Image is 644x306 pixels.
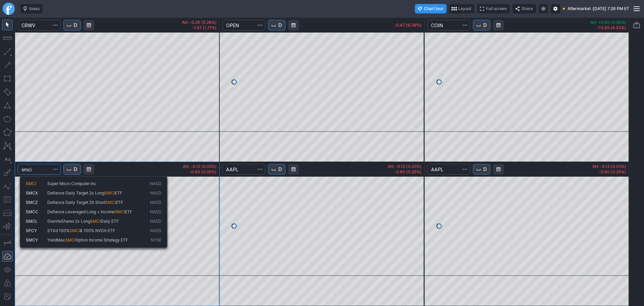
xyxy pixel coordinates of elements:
[150,219,161,224] span: NASD
[51,20,60,31] button: Search
[20,176,167,248] div: Search
[183,170,217,174] p: -0.60 (0.26%)
[486,5,507,12] span: Full screen
[222,20,265,31] input: Search
[26,209,38,214] span: SMCC
[74,22,77,29] span: D
[2,154,13,165] button: Text
[394,23,422,27] p: -0.47 (9.38%)
[26,228,37,233] span: SPCY
[449,4,474,13] button: Layout
[47,190,104,195] span: Defiance Daily Target 2x Long
[473,164,490,175] button: Interval
[26,237,38,243] span: SMCY
[63,164,81,175] button: Interval
[51,164,60,175] button: Search
[222,164,265,175] input: Search
[182,20,217,25] p: AH: -0.26 (0.28%)
[20,4,43,13] button: Ideas
[150,209,161,215] span: NASD
[3,3,15,15] a: Finviz.com
[47,209,114,214] span: Defiance Leveraged Long + Income
[2,60,13,71] button: Arrow
[255,164,265,175] button: Search
[2,194,13,205] button: Fibonacci retracements
[69,228,80,233] span: SMCI
[2,33,13,44] button: Measure
[115,190,122,195] span: ETF
[47,237,65,243] span: YieldMax
[26,219,38,224] span: SMCL
[388,165,422,169] p: AH: -0.12 (0.05%)
[522,5,533,12] span: Share
[268,164,285,175] button: Interval
[2,73,13,84] button: Rectangle
[2,278,13,289] button: Lock drawings
[631,20,642,31] button: Portfolio watchlist
[2,264,13,275] button: Hide drawings
[114,209,125,214] span: SMCI
[105,200,116,205] span: SMCI
[29,5,40,12] span: Ideas
[2,140,13,151] button: XABCD
[47,228,69,233] span: STKd 100%
[74,166,77,173] span: D
[90,219,101,224] span: SMCI
[268,20,285,31] button: Interval
[2,208,13,218] button: Position
[104,190,115,195] span: SMCI
[593,5,629,12] span: [DATE] 7:26 PM ET
[568,5,593,12] span: Aftermarket ·
[2,167,13,178] button: Brush
[483,22,487,29] span: D
[539,4,548,13] button: Toggle light mode
[415,4,446,13] button: Chart tour
[65,237,75,243] span: SMCI
[2,46,13,57] button: Line
[592,170,626,174] p: -0.60 (0.26%)
[493,164,504,175] button: Range
[150,181,161,187] span: NASD
[2,19,13,30] button: Mouse
[458,5,471,12] span: Layout
[590,20,626,25] p: AH: +0.90 (0.29%)
[278,166,282,173] span: D
[150,228,161,234] span: NASD
[513,4,536,13] button: Share
[460,164,470,175] button: Search
[18,164,61,175] input: Search
[182,26,217,30] p: -1.61 (1.71%)
[551,4,560,13] button: Settings
[101,219,119,224] span: Daily ETF
[47,219,90,224] span: GraniteShares 2x Long
[116,200,123,205] span: ETF
[18,20,61,31] input: Search
[80,228,115,233] span: & 100% NVDA ETF
[2,251,13,262] button: Drawings Autosave: On
[26,190,38,195] span: SMCX
[47,200,105,205] span: Defiance Daily Target 2X Short
[151,237,161,243] span: NYSE
[2,100,13,111] button: Triangle
[477,4,510,13] button: Full screen
[26,181,36,186] span: SMCI
[150,190,161,196] span: NASD
[2,87,13,97] button: Rotated rectangle
[2,114,13,124] button: Ellipse
[75,237,128,243] span: Option Income Strategy ETF
[2,221,13,232] button: Anchored VWAP
[255,20,265,31] button: Search
[590,26,626,30] p: -13.85 (4.33%)
[483,166,487,173] span: D
[388,170,422,174] p: -0.60 (0.26%)
[84,20,94,31] button: Range
[26,200,38,205] span: SMCZ
[2,237,13,248] button: Drawing mode: Single
[47,181,96,186] span: Super Micro Computer Inc
[150,200,161,206] span: NASD
[183,165,217,169] p: AH: -0.12 (0.05%)
[2,181,13,191] button: Elliott waves
[493,20,504,31] button: Range
[63,20,81,31] button: Interval
[460,20,470,31] button: Search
